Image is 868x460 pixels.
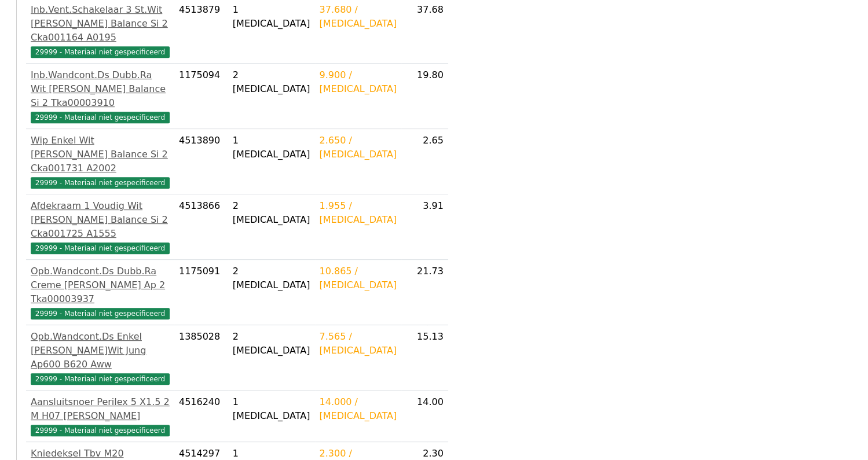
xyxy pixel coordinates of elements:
[320,395,397,423] div: 14.000 / [MEDICAL_DATA]
[31,177,170,189] span: 29999 - Materiaal niet gespecificeerd
[31,3,170,58] a: Inb.Vent.Schakelaar 3 St.Wit [PERSON_NAME] Balance Si 2 Cka001164 A019529999 - Materiaal niet ges...
[174,260,228,325] td: 1175091
[31,395,170,423] div: Aansluitsnoer Perilex 5 X1.5 2 M H07 [PERSON_NAME]
[31,425,170,436] span: 29999 - Materiaal niet gespecificeerd
[31,242,170,254] span: 29999 - Materiaal niet gespecificeerd
[233,330,310,358] div: 2 [MEDICAL_DATA]
[320,264,397,292] div: 10.865 / [MEDICAL_DATA]
[31,199,170,241] div: Afdekraam 1 Voudig Wit [PERSON_NAME] Balance Si 2 Cka001725 A1555
[233,264,310,292] div: 2 [MEDICAL_DATA]
[401,129,448,194] td: 2.65
[401,64,448,129] td: 19.80
[31,264,170,320] a: Opb.Wandcont.Ds Dubb.Ra Creme [PERSON_NAME] Ap 2 Tka0000393729999 - Materiaal niet gespecificeerd
[320,68,397,96] div: 9.900 / [MEDICAL_DATA]
[174,129,228,194] td: 4513890
[233,134,310,161] div: 1 [MEDICAL_DATA]
[174,194,228,260] td: 4513866
[320,330,397,358] div: 7.565 / [MEDICAL_DATA]
[401,325,448,391] td: 15.13
[31,134,170,175] div: Wip Enkel Wit [PERSON_NAME] Balance Si 2 Cka001731 A2002
[31,46,170,58] span: 29999 - Materiaal niet gespecificeerd
[31,68,170,124] a: Inb.Wandcont.Ds Dubb.Ra Wit [PERSON_NAME] Balance Si 2 Tka0000391029999 - Materiaal niet gespecif...
[320,199,397,227] div: 1.955 / [MEDICAL_DATA]
[31,112,170,123] span: 29999 - Materiaal niet gespecificeerd
[401,194,448,260] td: 3.91
[401,260,448,325] td: 21.73
[31,330,170,385] a: Opb.Wandcont.Ds Enkel [PERSON_NAME]Wit Jung Ap600 B620 Aww29999 - Materiaal niet gespecificeerd
[31,395,170,437] a: Aansluitsnoer Perilex 5 X1.5 2 M H07 [PERSON_NAME]29999 - Materiaal niet gespecificeerd
[320,3,397,31] div: 37.680 / [MEDICAL_DATA]
[31,68,170,110] div: Inb.Wandcont.Ds Dubb.Ra Wit [PERSON_NAME] Balance Si 2 Tka00003910
[320,134,397,161] div: 2.650 / [MEDICAL_DATA]
[31,264,170,306] div: Opb.Wandcont.Ds Dubb.Ra Creme [PERSON_NAME] Ap 2 Tka00003937
[401,391,448,442] td: 14.00
[31,308,170,319] span: 29999 - Materiaal niet gespecificeerd
[233,199,310,227] div: 2 [MEDICAL_DATA]
[31,134,170,189] a: Wip Enkel Wit [PERSON_NAME] Balance Si 2 Cka001731 A200229999 - Materiaal niet gespecificeerd
[31,373,170,385] span: 29999 - Materiaal niet gespecificeerd
[174,325,228,391] td: 1385028
[233,3,310,31] div: 1 [MEDICAL_DATA]
[31,3,170,45] div: Inb.Vent.Schakelaar 3 St.Wit [PERSON_NAME] Balance Si 2 Cka001164 A0195
[233,395,310,423] div: 1 [MEDICAL_DATA]
[31,330,170,371] div: Opb.Wandcont.Ds Enkel [PERSON_NAME]Wit Jung Ap600 B620 Aww
[233,68,310,96] div: 2 [MEDICAL_DATA]
[174,64,228,129] td: 1175094
[31,199,170,255] a: Afdekraam 1 Voudig Wit [PERSON_NAME] Balance Si 2 Cka001725 A155529999 - Materiaal niet gespecifi...
[174,391,228,442] td: 4516240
